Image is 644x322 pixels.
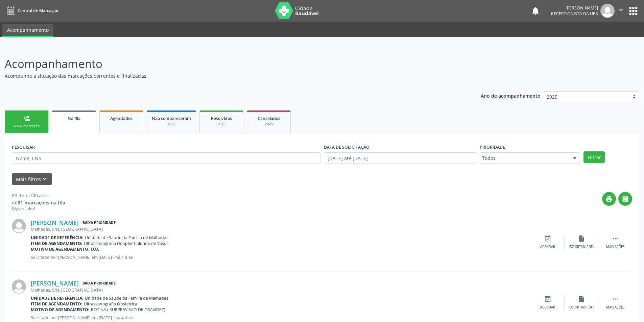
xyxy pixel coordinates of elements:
span: Agendados [110,116,133,121]
p: Acompanhamento [5,55,449,72]
span: Ultrassonografia Obstetrica [84,301,137,307]
span: Cancelados [258,116,280,121]
i: event_available [544,235,551,242]
a: Central de Marcação [5,5,58,16]
button:  [615,4,627,18]
a: [PERSON_NAME] [31,279,79,287]
p: Ano de acompanhamento [481,91,541,100]
b: Item de agendamento: [31,241,82,246]
div: Mais ações [606,305,624,310]
a: Acompanhamento [2,24,53,37]
div: Malhadas, S/N, [GEOGRAPHIC_DATA] [31,287,531,293]
span: Ultrassonografia Doppler Colorido de Vasos [84,241,168,246]
p: Acompanhe a situação das marcações correntes e finalizadas [5,72,449,79]
i: event_available [544,295,551,303]
i:  [617,6,625,14]
span: Na fila [68,116,80,121]
div: Agendar [540,305,555,310]
span: Não compareceram [152,116,191,121]
div: 2025 [152,122,191,127]
img: img [12,219,26,233]
div: Mais ações [606,245,624,249]
p: Solicitado por [PERSON_NAME] em [DATE] - há 4 dias [31,315,531,321]
div: Malhadas, S/N, [GEOGRAPHIC_DATA] [31,226,531,232]
button: apps [627,5,639,17]
label: Prioridade [480,142,505,152]
img: img [600,4,615,18]
div: 2025 [205,122,238,127]
i: insert_drive_file [578,295,585,303]
b: Item de agendamento: [31,301,82,307]
div: Exportar (PDF) [569,245,594,249]
label: PESQUISAR [12,142,35,152]
div: Nova marcação [10,124,44,129]
span: Unidade de Saude da Familia de Malhadas [85,235,168,241]
i: keyboard_arrow_down [41,175,48,183]
a: [PERSON_NAME] [31,219,79,226]
label: DATA DE SOLICITAÇÃO [324,142,369,152]
button: print [602,192,616,206]
span: Resolvidos [211,116,232,121]
span: Baixa Prioridade [81,219,117,226]
button:  [618,192,632,206]
div: 2025 [252,122,286,127]
span: Baixa Prioridade [81,280,117,287]
button: Filtrar [583,151,605,163]
i: print [605,195,613,203]
div: Agendar [540,245,555,249]
input: Nome, CNS [12,152,320,164]
img: img [12,279,26,294]
i: insert_drive_file [578,235,585,242]
span: I.U.C [91,246,100,252]
input: Selecione um intervalo [324,152,476,164]
span: Recepcionista da UBS [551,11,598,17]
i:  [622,195,629,203]
b: Motivo de agendamento: [31,307,90,313]
div: Página 1 de 6 [12,206,65,212]
span: Unidade de Saude da Familia de Malhadas [85,295,168,301]
div: de [12,199,65,206]
div: 80 itens filtrados [12,192,65,199]
strong: 81 marcações na fila [18,199,65,206]
p: Solicitado por [PERSON_NAME] em [DATE] - há 4 dias [31,254,531,260]
div: [PERSON_NAME] [551,5,598,11]
button: Mais filtroskeyboard_arrow_down [12,173,52,185]
i:  [612,295,619,303]
b: Unidade de referência: [31,235,84,241]
div: Exportar (PDF) [569,305,594,310]
span: Central de Marcação [18,8,58,14]
i:  [612,235,619,242]
b: Unidade de referência: [31,295,84,301]
span: Todos [482,155,566,162]
span: ROTINA ( SURPERVISAO DE GRAVIDEZ) [91,307,165,313]
b: Motivo de agendamento: [31,246,90,252]
div: person_add [23,115,30,122]
button: notifications [531,6,540,16]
